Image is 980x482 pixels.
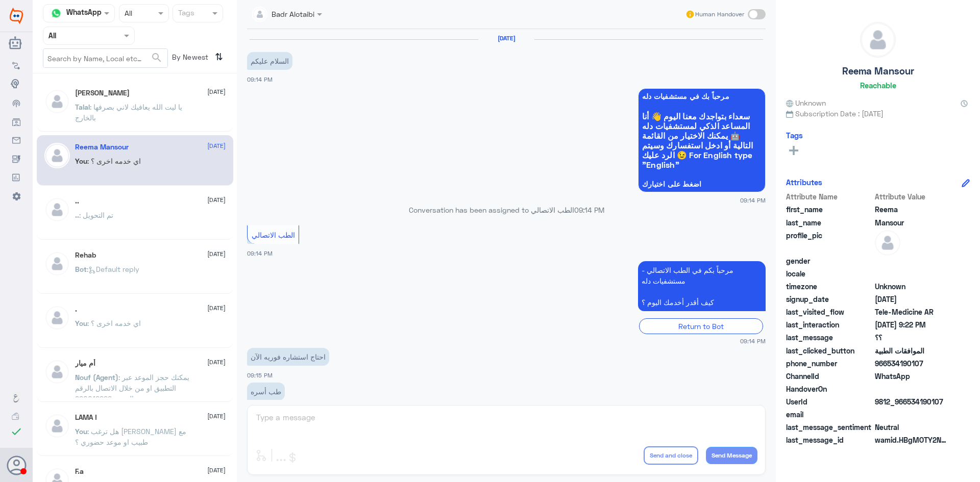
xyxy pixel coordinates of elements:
[740,337,766,345] span: 09:14 PM
[48,6,64,21] img: whatsapp.png
[786,358,873,369] span: phone_number
[75,305,77,314] h5: .
[207,141,226,150] span: [DATE]
[875,307,949,317] span: Tele-Medicine AR
[247,205,766,215] p: Conversation has been assigned to الطب الاتصالي
[207,412,226,421] span: [DATE]
[44,305,70,331] img: defaultAdmin.png
[44,359,70,385] img: defaultAdmin.png
[207,195,226,205] span: [DATE]
[875,358,949,369] span: 966534190107
[875,409,949,420] span: null
[875,217,949,228] span: Mansour
[7,455,26,475] button: Avatar
[177,7,194,20] div: Tags
[875,435,949,445] span: wamid.HBgMOTY2NTM0MTkwMTA3FQIAEhgUM0E2MEQxQUY1NTQ5RjlFRURBNDYA
[786,177,822,187] h6: Attributes
[875,384,949,394] span: null
[875,396,949,407] span: 9812_966534190107
[247,52,292,70] p: 2/8/2025, 9:14 PM
[151,49,163,66] button: search
[10,425,22,438] i: check
[75,211,79,219] span: ..
[786,281,873,292] span: timezone
[574,206,604,214] span: 09:14 PM
[75,413,97,422] h5: LAMA !
[252,231,295,239] span: الطب الاتصالي
[875,422,949,433] span: 0
[43,49,167,67] input: Search by Name, Local etc…
[75,427,87,436] span: You
[44,197,70,222] img: defaultAdmin.png
[786,384,873,394] span: HandoverOn
[79,211,113,219] span: : تم التحويل
[247,76,273,83] span: 09:14 PM
[247,250,273,257] span: 09:14 PM
[44,143,70,168] img: defaultAdmin.png
[786,422,873,433] span: last_message_sentiment
[642,180,762,188] span: اضغط على اختيارك
[87,157,141,165] span: : اي خدمه اخرى ؟
[860,81,896,90] h6: Reachable
[875,230,900,256] img: defaultAdmin.png
[875,268,949,279] span: null
[75,467,84,476] h5: F.a
[44,413,70,439] img: defaultAdmin.png
[786,97,826,108] span: Unknown
[10,8,23,24] img: Widebot Logo
[875,319,949,330] span: 2025-08-02T18:22:40.963Z
[875,256,949,266] span: null
[786,396,873,407] span: UserId
[786,371,873,382] span: ChannelId
[87,265,139,273] span: : Default reply
[786,332,873,343] span: last_message
[786,204,873,215] span: first_name
[786,230,873,253] span: profile_pic
[875,345,949,356] span: الموافقات الطبية
[786,409,873,420] span: email
[207,358,226,367] span: [DATE]
[861,22,895,57] img: defaultAdmin.png
[706,447,757,464] button: Send Message
[75,103,182,122] span: : يا ليت الله يعافيك لاني بصرفها بالخارج
[75,103,90,111] span: Talal
[786,319,873,330] span: last_interaction
[75,319,87,327] span: You
[75,89,130,97] h5: Talal Alruwaished
[75,251,96,260] h5: Rehab
[168,48,211,69] span: By Newest
[786,345,873,356] span: last_clicked_button
[247,383,285,400] p: 2/8/2025, 9:15 PM
[786,294,873,305] span: signup_date
[875,332,949,343] span: ؟؟
[642,92,762,100] span: مرحباً بك في مستشفيات دله
[786,256,873,266] span: gender
[247,348,329,366] p: 2/8/2025, 9:15 PM
[478,35,534,42] h6: [DATE]
[638,261,766,311] p: 2/8/2025, 9:14 PM
[75,359,95,368] h5: أم ميار
[875,281,949,292] span: Unknown
[842,65,914,77] h5: Reema Mansour
[207,466,226,475] span: [DATE]
[786,307,873,317] span: last_visited_flow
[215,48,223,65] i: ⇅
[44,251,70,276] img: defaultAdmin.png
[786,268,873,279] span: locale
[786,131,803,140] h6: Tags
[207,303,226,313] span: [DATE]
[644,446,698,465] button: Send and close
[75,197,79,206] h5: ..
[875,294,949,305] span: 2025-08-02T18:14:42.223Z
[786,191,873,202] span: Attribute Name
[786,108,970,119] span: Subscription Date : [DATE]
[639,318,763,334] div: Return to Bot
[786,435,873,445] span: last_message_id
[875,191,949,202] span: Attribute Value
[207,87,226,96] span: [DATE]
[207,249,226,259] span: [DATE]
[75,373,189,403] span: : يمكنك حجز الموعد عبر التطبيق او من خلال الاتصال بالرقم الموحد 920012222
[786,217,873,228] span: last_name
[247,372,273,378] span: 09:15 PM
[44,89,70,114] img: defaultAdmin.png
